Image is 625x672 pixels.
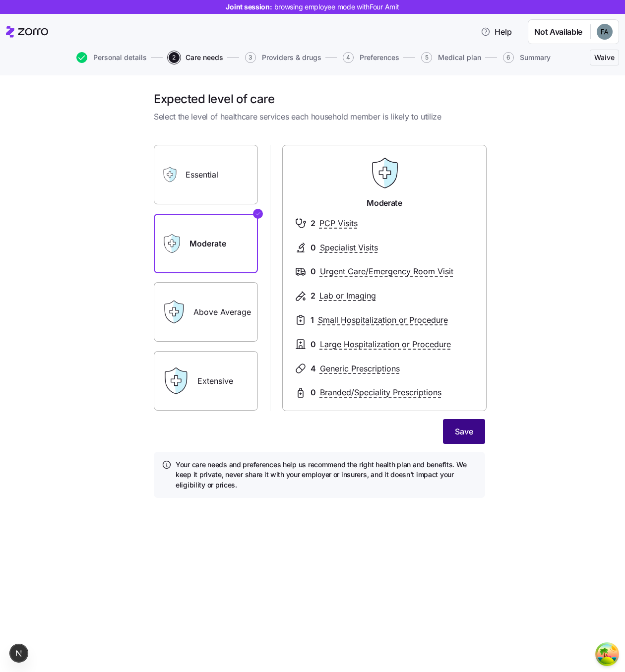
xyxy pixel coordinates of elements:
[311,314,314,326] span: 1
[226,2,399,12] span: Joint session:
[534,26,582,38] span: Not Available
[597,24,613,40] img: 53994b57129cc199642e0c2f23bd6aa2
[590,50,619,65] button: Waive
[343,52,354,63] span: 4
[262,54,321,61] span: Providers & drugs
[438,54,481,61] span: Medical plan
[154,145,258,204] label: Essential
[473,22,520,42] button: Help
[274,2,399,12] span: browsing employee mode with Four Amit
[320,338,451,351] span: Large Hospitalization or Procedure
[169,52,223,63] button: 2Care needs
[311,265,316,278] span: 0
[154,214,258,273] label: Moderate
[343,52,399,63] button: 4Preferences
[311,290,315,302] span: 2
[154,351,258,411] label: Extensive
[169,52,180,63] span: 2
[154,111,485,123] span: Select the level of healthcare services each household member is likely to utilize
[311,242,316,254] span: 0
[318,314,448,326] span: Small Hospitalization or Procedure
[255,208,261,220] svg: Checkmark
[167,52,223,63] a: 2Care needs
[421,52,481,63] button: 5Medical plan
[311,386,316,399] span: 0
[455,426,473,437] span: Save
[443,419,485,444] button: Save
[319,217,358,230] span: PCP Visits
[367,197,402,209] span: Moderate
[93,54,147,61] span: Personal details
[176,460,477,490] h4: Your care needs and preferences help us recommend the right health plan and benefits. We keep it ...
[320,386,441,399] span: Branded/Speciality Prescriptions
[503,52,514,63] span: 6
[503,52,551,63] button: 6Summary
[481,26,512,38] span: Help
[597,644,617,664] button: Open Tanstack query devtools
[319,290,376,302] span: Lab or Imaging
[320,265,453,278] span: Urgent Care/Emergency Room Visit
[186,54,223,61] span: Care needs
[245,52,321,63] button: 3Providers & drugs
[360,54,399,61] span: Preferences
[520,54,551,61] span: Summary
[76,52,147,63] button: Personal details
[311,363,316,375] span: 4
[311,338,316,351] span: 0
[421,52,432,63] span: 5
[311,217,315,230] span: 2
[320,242,378,254] span: Specialist Visits
[245,52,256,63] span: 3
[320,363,400,375] span: Generic Prescriptions
[154,282,258,342] label: Above Average
[154,91,485,107] h1: Expected level of care
[74,52,147,63] a: Personal details
[594,53,615,62] span: Waive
